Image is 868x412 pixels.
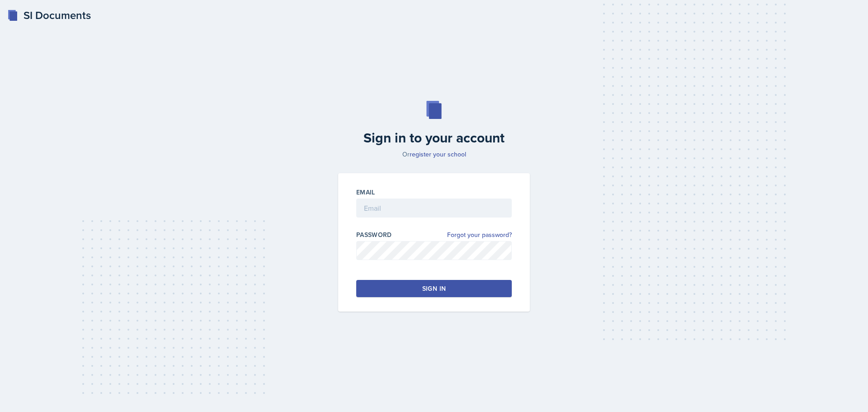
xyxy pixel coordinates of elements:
p: Or [333,150,535,159]
a: Forgot your password? [447,230,512,240]
button: Sign in [356,280,512,297]
label: Password [356,230,392,239]
input: Email [356,199,512,218]
label: Email [356,188,375,197]
a: SI Documents [7,7,91,24]
div: Sign in [422,284,446,293]
a: register your school [410,150,466,159]
h2: Sign in to your account [333,130,535,146]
